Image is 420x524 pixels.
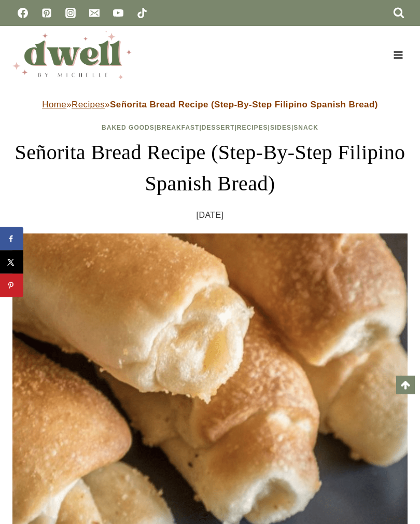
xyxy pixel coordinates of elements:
[388,47,408,63] button: Open menu
[42,100,66,109] a: Home
[12,31,132,79] img: DWELL by michelle
[157,124,199,131] a: Breakfast
[60,3,81,23] a: Instagram
[108,3,129,23] a: YouTube
[396,376,415,394] a: Scroll to top
[42,100,378,109] span: » »
[197,208,224,223] time: [DATE]
[12,137,408,199] h1: Señorita Bread Recipe (Step-By-Step Filipino Spanish Bread)
[293,124,318,131] a: Snack
[36,3,57,23] a: Pinterest
[102,124,155,131] a: Baked Goods
[102,124,318,131] span: | | | | |
[110,100,378,109] strong: Señorita Bread Recipe (Step-By-Step Filipino Spanish Bread)
[12,3,33,23] a: Facebook
[72,100,105,109] a: Recipes
[270,124,291,131] a: Sides
[84,3,105,23] a: Email
[202,124,235,131] a: Dessert
[237,124,268,131] a: Recipes
[390,4,408,22] button: View Search Form
[132,3,152,23] a: TikTok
